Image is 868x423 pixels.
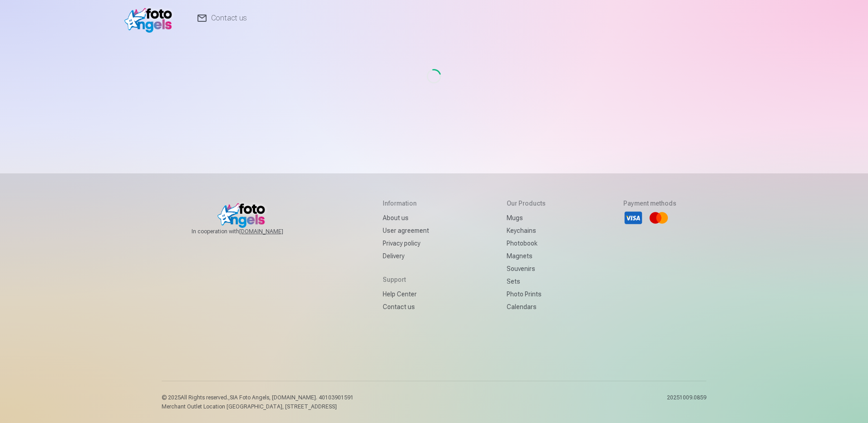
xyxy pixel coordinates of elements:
[507,288,546,300] a: Photo prints
[383,250,429,262] a: Delivery
[383,224,429,237] a: User agreement
[383,300,429,313] a: Contact us
[383,237,429,250] a: Privacy policy
[667,394,706,410] p: 20251009.0859
[623,199,676,208] h5: Payment methods
[507,199,546,208] h5: Our products
[383,199,429,208] h5: Information
[383,288,429,300] a: Help Center
[162,403,354,410] p: Merchant Outlet Location [GEOGRAPHIC_DATA], [STREET_ADDRESS]
[507,300,546,313] a: Calendars
[507,237,546,250] a: Photobook
[507,262,546,275] a: Souvenirs
[162,394,354,401] p: © 2025 All Rights reserved. ,
[507,211,546,224] a: Mugs
[507,224,546,237] a: Keychains
[230,394,354,401] span: SIA Foto Angels, [DOMAIN_NAME]. 40103901591
[507,275,546,288] a: Sets
[649,208,669,228] li: Mastercard
[239,228,305,235] a: [DOMAIN_NAME]
[507,250,546,262] a: Magnets
[192,228,305,235] span: In cooperation with
[383,275,429,284] h5: Support
[383,211,429,224] a: About us
[623,208,643,228] li: Visa
[124,4,177,33] img: /fa1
